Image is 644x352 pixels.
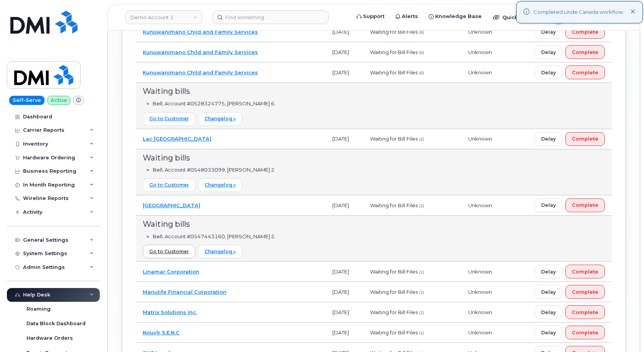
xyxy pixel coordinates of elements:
[535,265,562,278] button: Delay
[153,233,605,240] li: Bell, Account #0547443160, [PERSON_NAME] 2.
[325,129,363,149] td: [DATE]
[541,268,556,275] span: Delay
[143,289,226,295] a: Manulife Financial Corporation
[198,112,242,126] a: Changelog »
[502,14,530,20] span: Quicklinks
[565,25,605,39] button: Complete
[468,49,492,55] span: Unknown
[325,262,363,282] td: [DATE]
[535,305,562,319] button: Delay
[572,49,598,56] span: Complete
[419,331,424,336] span: (1)
[535,198,562,212] button: Delay
[143,245,195,258] a: Go to Customer
[565,285,605,299] button: Complete
[143,152,605,164] div: Waiting bills
[565,132,605,146] button: Complete
[370,202,418,208] span: Waiting for Bill Files
[541,329,556,336] span: Delay
[370,329,418,336] span: Waiting for Bill Files
[143,49,258,55] a: Kunuwanimano Child and Family Services
[541,135,556,142] span: Delay
[572,69,598,76] span: Complete
[565,305,605,319] button: Complete
[535,45,562,59] button: Delay
[572,268,598,275] span: Complete
[468,202,492,208] span: Unknown
[435,13,482,20] span: Knowledge Base
[565,326,605,339] button: Complete
[325,282,363,302] td: [DATE]
[419,203,424,208] span: (2)
[325,323,363,343] td: [DATE]
[143,329,180,336] a: Nouvlr S.E.N.C
[363,13,385,20] span: Support
[370,29,418,35] span: Waiting for Bill Files
[565,45,605,59] button: Complete
[572,309,598,316] span: Complete
[535,285,562,299] button: Delay
[143,178,195,192] a: Go to Customer
[468,69,492,75] span: Unknown
[325,302,363,323] td: [DATE]
[143,29,258,35] a: Kunuwanimano Child and Family Services
[541,69,556,76] span: Delay
[143,86,605,97] div: Waiting bills
[143,219,605,230] div: Waiting bills
[370,309,418,315] span: Waiting for Bill Files
[572,135,598,142] span: Complete
[541,201,556,209] span: Delay
[535,25,562,39] button: Delay
[468,136,492,142] span: Unknown
[325,42,363,62] td: [DATE]
[143,69,258,75] a: Kunuwanimano Child and Family Services
[565,65,605,79] button: Complete
[370,289,418,295] span: Waiting for Bill Files
[468,289,492,295] span: Unknown
[468,269,492,275] span: Unknown
[325,195,363,216] td: [DATE]
[351,9,390,24] a: Support
[419,270,424,275] span: (1)
[143,269,199,275] a: Linamar Corporation
[370,69,418,75] span: Waiting for Bill Files
[541,288,556,296] span: Delay
[468,29,492,35] span: Unknown
[198,178,242,192] a: Changelog »
[370,136,418,142] span: Waiting for Bill Files
[572,329,598,336] span: Complete
[198,245,242,258] a: Changelog »
[488,10,544,25] div: Quicklinks
[370,269,418,275] span: Waiting for Bill Files
[153,100,605,107] li: Bell, Account #0528324775, [PERSON_NAME] 6.
[325,22,363,42] td: [DATE]
[143,112,195,126] a: Go to Customer
[541,28,556,36] span: Delay
[212,10,329,24] input: Find something...
[419,30,424,35] span: (6)
[565,265,605,278] button: Complete
[419,50,424,55] span: (6)
[541,49,556,56] span: Delay
[143,309,197,315] a: Matrix Solutions Inc.
[541,309,556,316] span: Delay
[572,288,598,296] span: Complete
[125,10,202,24] a: Demo Account 1
[565,198,605,212] button: Complete
[535,132,562,146] button: Delay
[153,166,605,174] li: Bell, Account #0548033099, [PERSON_NAME] 2.
[419,290,424,295] span: (1)
[390,9,423,24] a: Alerts
[468,329,492,336] span: Unknown
[535,65,562,79] button: Delay
[419,70,424,75] span: (6)
[370,49,418,55] span: Waiting for Bill Files
[419,310,424,315] span: (1)
[533,8,623,16] div: Completed Linde Canada workflow
[419,137,424,142] span: (2)
[325,62,363,83] td: [DATE]
[423,9,487,24] a: Knowledge Base
[402,13,418,20] span: Alerts
[572,201,598,209] span: Complete
[572,28,598,36] span: Complete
